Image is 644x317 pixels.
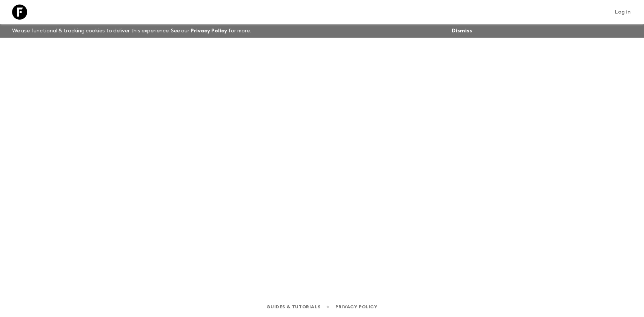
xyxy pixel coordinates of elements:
p: We use functional & tracking cookies to deliver this experience. See our for more. [9,24,254,38]
button: Dismiss [450,26,474,36]
a: Privacy Policy [335,303,377,311]
a: Log in [611,7,635,17]
a: Privacy Policy [191,28,227,34]
a: Guides & Tutorials [266,303,320,311]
